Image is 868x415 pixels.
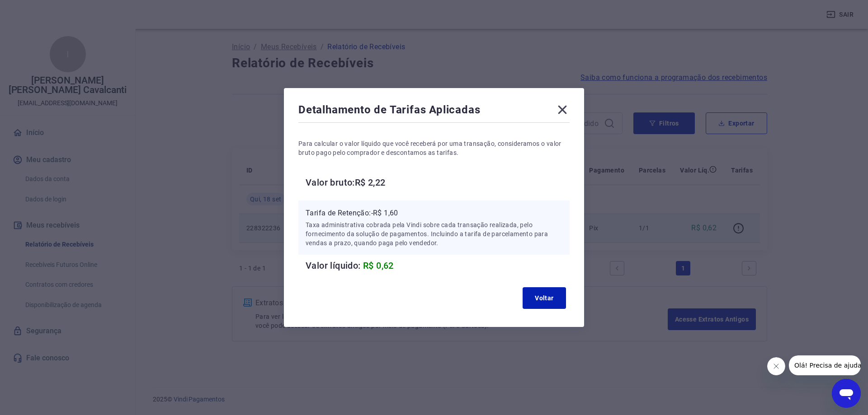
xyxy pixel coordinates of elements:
iframe: Button to launch messaging window [832,379,861,408]
iframe: Message from company [789,355,861,375]
p: Taxa administrativa cobrada pela Vindi sobre cada transação realizada, pelo fornecimento da soluç... [306,220,562,247]
h6: Valor bruto: R$ 2,22 [306,175,570,190]
span: Olá! Precisa de ajuda? [5,6,76,14]
button: Voltar [523,287,566,309]
p: Tarifa de Retenção: -R$ 1,60 [306,208,562,219]
iframe: Close message [767,357,785,375]
h6: Valor líquido: [306,258,570,273]
span: R$ 0,62 [363,260,394,271]
p: Para calcular o valor líquido que você receberá por uma transação, consideramos o valor bruto pag... [298,139,570,157]
div: Detalhamento de Tarifas Aplicadas [298,103,570,121]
